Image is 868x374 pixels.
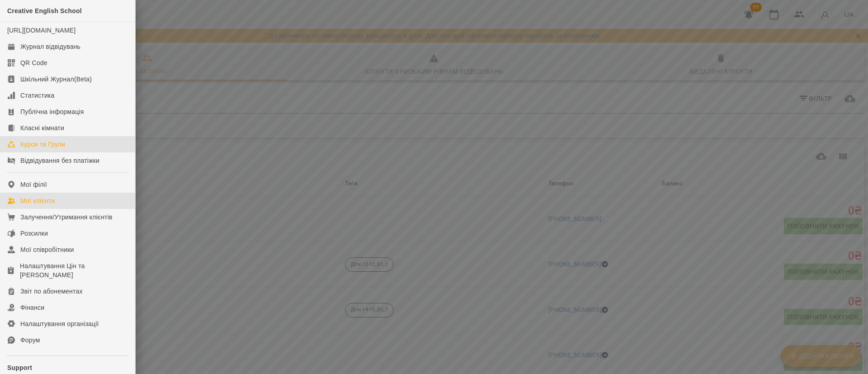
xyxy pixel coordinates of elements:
div: Публічна інформація [20,107,84,116]
div: Налаштування Цін та [PERSON_NAME] [20,261,128,279]
div: Розсилки [20,229,48,238]
div: Налаштування організації [20,319,99,328]
div: Фінанси [20,303,44,312]
div: Статистика [20,91,55,100]
div: Шкільний Журнал(Beta) [20,75,92,84]
div: Мої клієнти [20,196,55,205]
div: QR Code [20,58,47,67]
div: Класні кімнати [20,123,64,133]
div: Звіт по абонементах [20,287,83,296]
div: Курси та Групи [20,140,65,149]
div: Відвідування без платіжки [20,156,99,165]
div: Форум [20,336,40,345]
p: Support [7,363,128,372]
div: Мої співробітники [20,245,74,254]
div: Залучення/Утримання клієнтів [20,213,113,222]
a: [URL][DOMAIN_NAME] [7,27,75,34]
span: Creative English School [7,7,82,14]
div: Журнал відвідувань [20,42,80,51]
div: Мої філії [20,180,47,189]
